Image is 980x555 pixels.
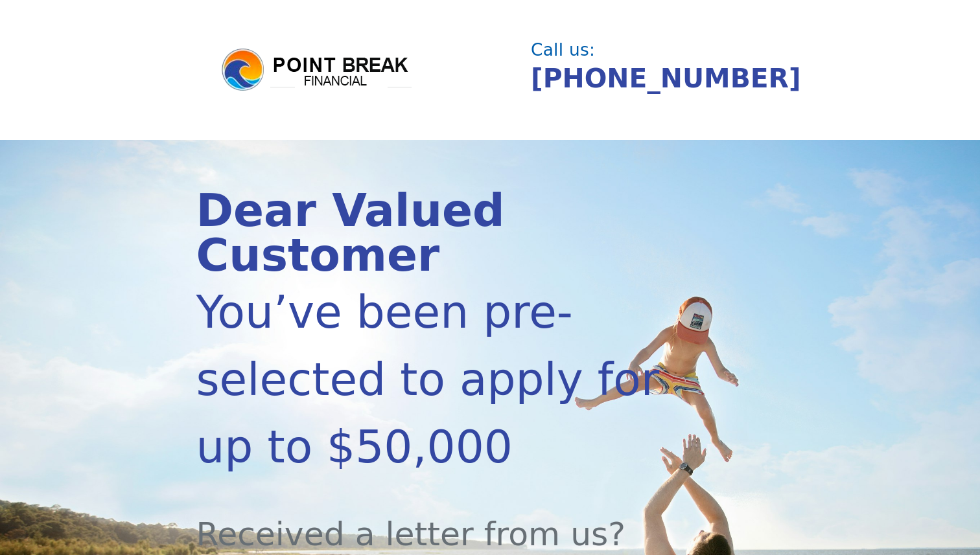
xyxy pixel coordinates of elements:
div: Call us: [531,41,776,58]
div: You’ve been pre-selected to apply for up to $50,000 [196,278,695,481]
a: [PHONE_NUMBER] [531,63,801,94]
img: logo.png [220,47,414,93]
div: Dear Valued Customer [196,188,695,278]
